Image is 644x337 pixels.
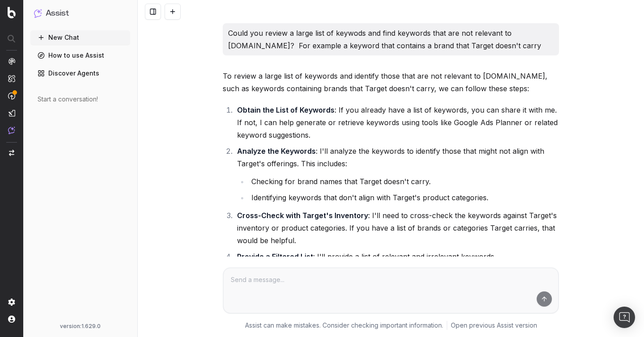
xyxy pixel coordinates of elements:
img: Activation [8,92,15,100]
button: New Chat [30,30,130,45]
a: Open previous Assist version [451,321,537,330]
li: : I'll analyze the keywords to identify those that might not align with Target's offerings. This ... [234,145,559,204]
div: Start a conversation! [38,95,123,104]
img: Setting [8,299,15,306]
a: Discover Agents [30,66,130,80]
img: Studio [8,110,15,117]
p: Could you review a large list of keywods and find keywords that are not relevant to [DOMAIN_NAME]... [228,27,554,52]
img: My account [8,316,15,323]
p: To review a large list of keywords and identify those that are not relevant to [DOMAIN_NAME], suc... [223,70,559,95]
li: Checking for brand names that Target doesn't carry. [249,175,559,188]
img: Switch project [9,150,14,156]
strong: Cross-Check with Target's Inventory [237,211,368,220]
img: Assist [34,9,42,17]
div: version: 1.629.0 [34,323,127,330]
button: Assist [34,7,127,20]
img: Botify logo [8,7,16,18]
strong: Provide a Filtered List [237,252,313,261]
li: : I'll need to cross-check the keywords against Target's inventory or product categories. If you ... [234,209,559,247]
li: : If you already have a list of keywords, you can share it with me. If not, I can help generate o... [234,104,559,141]
p: Assist can make mistakes. Consider checking important information. [245,321,443,330]
strong: Analyze the Keywords [237,147,316,156]
h1: Assist [46,7,69,20]
img: Intelligence [8,75,15,82]
div: Open Intercom Messenger [614,307,635,328]
strong: Obtain the List of Keywords [237,105,335,114]
li: : I'll provide a list of relevant and irrelevant keywords. [234,250,559,263]
a: How to use Assist [30,48,130,63]
li: Identifying keywords that don't align with Target's product categories. [249,191,559,204]
img: Analytics [8,58,15,65]
img: Assist [8,126,15,134]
